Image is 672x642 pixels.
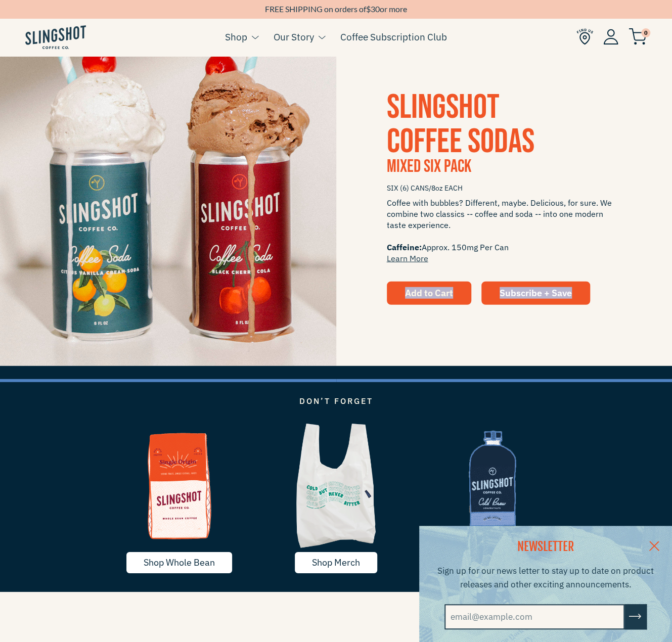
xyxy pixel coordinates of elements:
a: 0 [629,31,647,43]
span: Coffee with bubbles? Different, maybe. Delicious, for sure. We combine two classics -- coffee and... [387,197,622,264]
a: Subscribe + Save [481,282,590,305]
span: 30 [371,4,380,14]
span: Add to Cart [405,287,453,299]
img: Cold & Flash Brew [414,421,571,551]
span: SIX (6) CANS/8oz EACH [387,179,622,197]
span: 0 [641,28,650,37]
img: Find Us [576,28,593,45]
input: email@example.com [444,604,624,629]
span: $ [366,4,371,14]
span: Caffeine: [387,242,422,252]
img: Whole Bean Coffee [101,421,258,551]
a: Shop [225,29,247,44]
span: SLINGSHOT COFFEE SODAS [387,87,534,162]
a: Learn More [387,253,428,263]
a: Our Story [274,29,314,44]
span: Subscribe + Save [500,287,572,299]
h2: NEWSLETTER [432,538,659,556]
p: Sign up for our news letter to stay up to date on product releases and other exciting announcements. [432,564,659,591]
span: Don’t Forget [299,396,373,406]
img: Merch [258,421,415,551]
button: Add to Cart [387,282,471,305]
img: Account [603,29,618,44]
span: Mixed Six Pack [387,156,471,177]
a: Coffee Subscription Club [340,29,447,44]
img: cart [629,28,647,45]
a: SLINGSHOTCOFFEE SODAS [387,87,534,162]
